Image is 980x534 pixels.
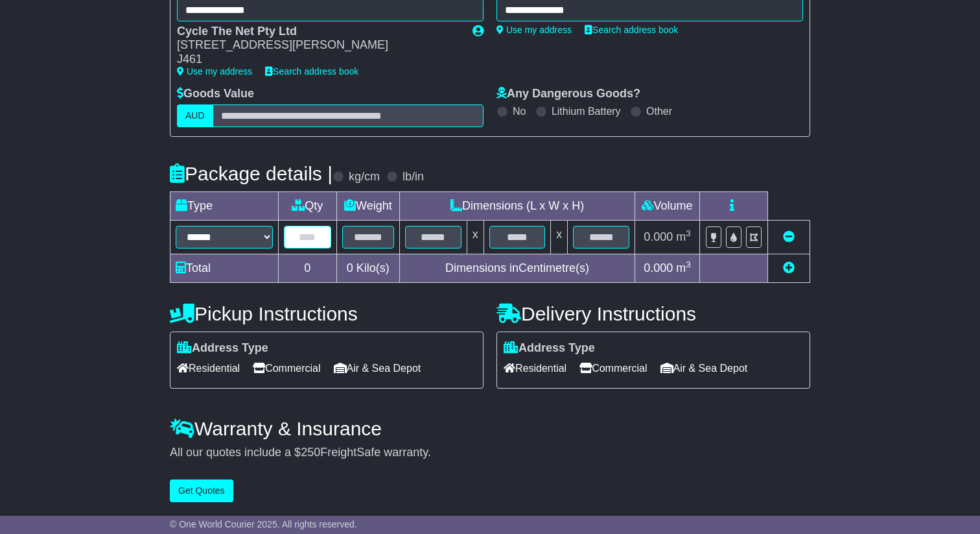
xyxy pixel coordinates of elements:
[402,170,424,184] label: lb/in
[635,191,699,220] td: Volume
[496,303,810,324] h4: Delivery Instructions
[177,341,268,356] label: Address Type
[660,358,748,378] span: Air & Sea Depot
[783,230,795,243] a: Remove this item
[336,254,400,282] td: Kilo(s)
[349,170,380,184] label: kg/cm
[513,105,526,117] label: No
[170,191,279,220] td: Type
[646,105,672,117] label: Other
[177,358,240,378] span: Residential
[336,191,400,220] td: Weight
[170,418,810,439] h4: Warranty & Insurance
[279,254,337,282] td: 0
[676,230,691,243] span: m
[170,254,279,282] td: Total
[347,261,353,274] span: 0
[334,358,421,378] span: Air & Sea Depot
[783,261,795,274] a: Add new item
[170,519,357,529] span: © One World Courier 2025. All rights reserved.
[177,87,254,101] label: Goods Value
[170,479,233,502] button: Get Quotes
[265,66,358,77] a: Search address book
[496,25,572,35] a: Use my address
[644,261,673,274] span: 0.000
[279,191,337,220] td: Qty
[686,228,691,238] sup: 3
[467,220,484,254] td: x
[644,230,673,243] span: 0.000
[177,104,213,127] label: AUD
[504,341,595,356] label: Address Type
[170,303,484,324] h4: Pickup Instructions
[177,38,460,53] div: [STREET_ADDRESS][PERSON_NAME]
[177,53,460,67] div: J461
[253,358,320,378] span: Commercial
[400,254,635,282] td: Dimensions in Centimetre(s)
[551,220,568,254] td: x
[400,191,635,220] td: Dimensions (L x W x H)
[170,446,810,460] div: All our quotes include a $ FreightSafe warranty.
[496,87,640,101] label: Any Dangerous Goods?
[585,25,678,35] a: Search address book
[301,446,320,459] span: 250
[579,358,647,378] span: Commercial
[676,261,691,274] span: m
[177,25,460,39] div: Cycle The Net Pty Ltd
[504,358,566,378] span: Residential
[177,66,252,77] a: Use my address
[170,163,332,184] h4: Package details |
[686,260,691,269] sup: 3
[552,105,621,117] label: Lithium Battery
